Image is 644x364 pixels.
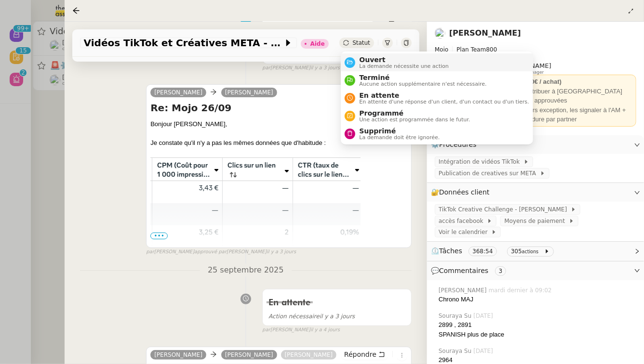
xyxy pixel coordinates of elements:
span: En attente d'une réponse d'un client, d'un contact ou d'un tiers. [359,99,529,104]
span: Action nécessaire [268,313,320,320]
span: Souraya Su [439,312,473,320]
div: ⚙️Procédures [427,135,644,154]
small: [PERSON_NAME] [262,64,340,72]
div: ⏲️Tâches 368:54 305actions [427,242,644,260]
span: 💬 [431,267,510,274]
span: Une action est programmée dans le futur. [359,117,470,122]
span: [DATE] [473,347,495,355]
span: par [262,64,270,72]
span: [DATE] [473,312,495,320]
span: 25 septembre 2025 [200,264,292,277]
div: 💬Commentaires 3 [427,261,644,280]
span: Publication de creatives sur META [439,169,540,178]
a: [PERSON_NAME] [281,351,337,359]
span: [PERSON_NAME] [439,286,489,295]
span: approuvé par [194,248,227,256]
small: actions [522,249,539,254]
span: Mojo [435,46,448,53]
a: [PERSON_NAME] [449,28,521,38]
span: 800 [486,46,497,53]
a: [PERSON_NAME] [221,88,277,97]
span: il y a 3 jours [267,248,296,256]
span: En attente [359,91,529,99]
span: 305 [511,248,522,255]
span: Intégration de vidéos TikTok [439,157,523,167]
span: [PERSON_NAME] [154,351,202,358]
span: Souraya Su [439,347,473,355]
span: Procédures [439,141,477,148]
span: TikTok Creative Challenge - [PERSON_NAME] [439,205,571,214]
div: trimestrielle hors exception, les signaler à l'AM + enregistrer le call et rédiger procédure par ... [439,105,632,124]
span: Commentaires [439,267,488,274]
div: SPANISH plus de place [439,330,636,339]
span: par [146,248,154,256]
div: Chrono MAJ [439,295,636,304]
span: Tâches [439,247,462,255]
span: Programmé [359,109,470,117]
span: Plan Team [456,46,486,53]
span: Données client [439,188,490,196]
span: Répondre [344,350,376,359]
span: Voir le calendrier [439,227,491,237]
span: Statut [352,39,370,46]
span: La demande doit être ignorée. [359,135,440,140]
span: En attente [268,299,310,307]
div: 🔐Données client [427,183,644,202]
div: Aide [310,41,325,47]
span: ⏲️ [431,247,558,255]
span: La demande nécessite une action [359,64,449,69]
small: [PERSON_NAME] [262,326,340,334]
span: 🔐 [431,187,494,198]
span: il y a 3 jours [310,64,340,72]
h4: Re: Mojo 26/09 [150,101,407,115]
span: Supprimé [359,127,440,135]
div: Je constate qu'il n'y a pas les mêmes données que d'habitude : [150,138,407,148]
span: ••• [150,233,168,239]
nz-tag: 368:54 [469,247,496,256]
span: il y a 3 jours [268,313,355,320]
div: Gérer les publicités approuvées [439,96,632,105]
span: par [262,326,270,334]
span: Terminé [359,74,486,81]
a: [PERSON_NAME] [221,351,277,359]
button: Répondre [341,349,389,360]
img: AdgNczJktjMAAAAAAElFTkSuQmCC [150,157,361,357]
span: [PERSON_NAME] [154,89,202,96]
span: Vidéos TikTok et Créatives META - septembre 2025 [84,38,283,48]
small: [PERSON_NAME] [PERSON_NAME] [146,248,296,256]
span: il y a 4 jours [310,326,340,334]
nz-tag: 3 [495,266,507,276]
img: users%2FCk7ZD5ubFNWivK6gJdIkoi2SB5d2%2Favatar%2F3f84dbb7-4157-4842-a987-fca65a8b7a9a [435,28,445,39]
div: A attribuer à [GEOGRAPHIC_DATA] [439,87,632,96]
div: 2899 , 2891 [439,320,636,330]
span: accès facebook [439,216,487,226]
span: Aucune action supplémentaire n'est nécessaire. [359,81,486,87]
span: mardi dernier à 09:02 [489,286,554,295]
span: Moyens de paiement [504,216,568,226]
span: Ouvert [359,56,449,64]
div: Bonjour [PERSON_NAME], [150,119,407,129]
